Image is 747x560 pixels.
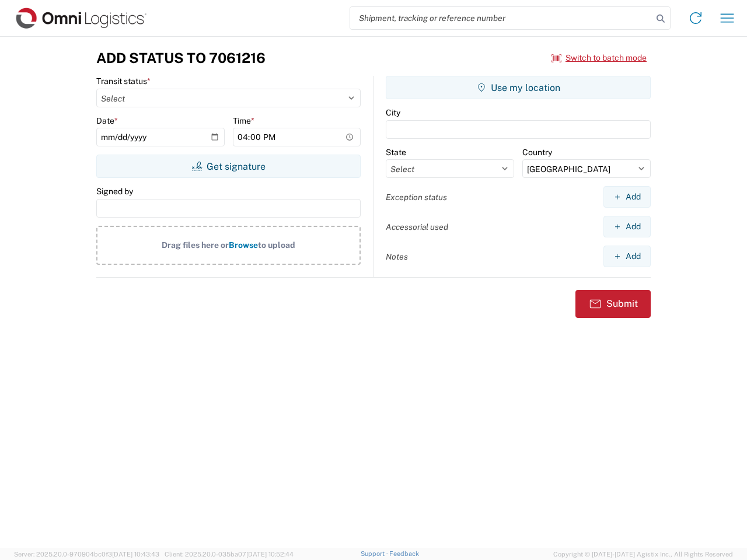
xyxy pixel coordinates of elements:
label: Signed by [96,186,133,197]
h3: Add Status to 7061216 [96,50,266,66]
span: to upload [258,240,295,250]
span: Client: 2025.20.0-035ba07 [165,551,294,558]
label: City [386,107,400,118]
label: Date [96,116,118,126]
span: Drag files here or [162,240,229,250]
a: Support [361,550,390,557]
button: Use my location [386,76,651,99]
label: Country [522,147,552,157]
label: Time [233,116,254,126]
a: Feedback [389,550,419,557]
button: Switch to batch mode [551,48,647,68]
span: [DATE] 10:52:44 [246,551,294,558]
button: Add [603,186,651,208]
span: [DATE] 10:43:43 [112,551,159,558]
span: Copyright © [DATE]-[DATE] Agistix Inc., All Rights Reserved [553,549,733,559]
label: Accessorial used [386,222,448,232]
label: Notes [386,251,408,262]
label: Exception status [386,192,447,202]
span: Browse [229,240,258,250]
label: State [386,147,406,157]
span: Server: 2025.20.0-970904bc0f3 [14,551,159,558]
button: Add [603,216,651,237]
button: Get signature [96,155,361,178]
input: Shipment, tracking or reference number [350,7,652,29]
button: Submit [575,290,651,318]
button: Add [603,246,651,267]
label: Transit status [96,76,151,86]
